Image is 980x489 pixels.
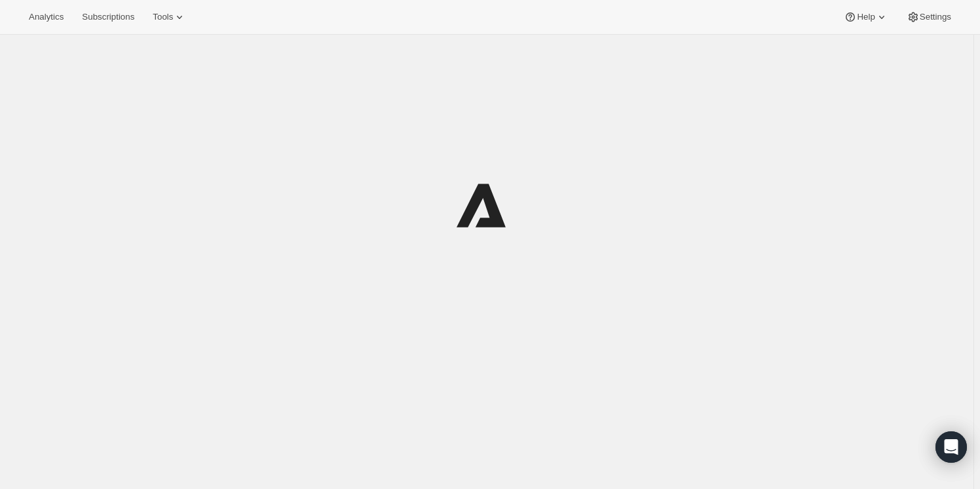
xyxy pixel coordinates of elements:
span: Subscriptions [82,12,134,22]
button: Help [836,8,895,26]
span: Analytics [29,12,64,22]
span: Tools [153,12,173,22]
button: Tools [145,8,194,26]
span: Settings [920,12,951,22]
div: Open Intercom Messenger [935,431,967,463]
button: Settings [899,8,959,26]
button: Subscriptions [74,8,142,26]
span: Help [857,12,875,22]
button: Analytics [21,8,71,26]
